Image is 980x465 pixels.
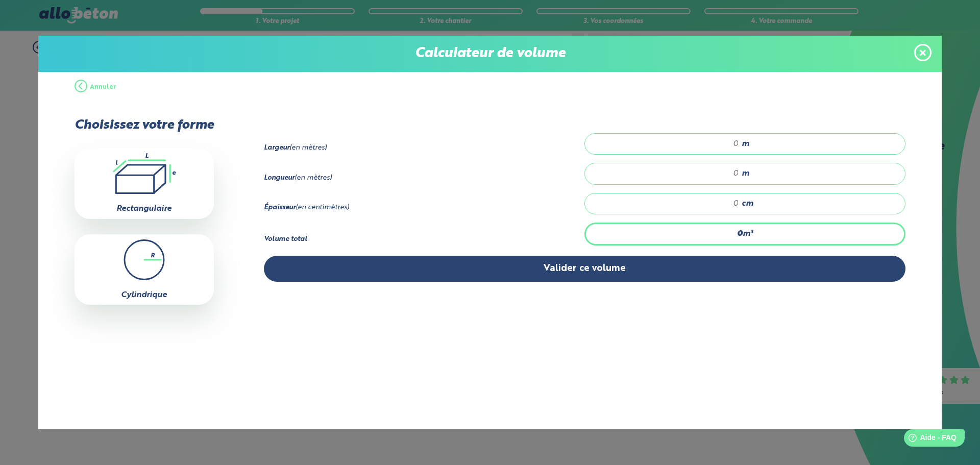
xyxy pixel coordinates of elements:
[75,118,214,133] p: Choisissez votre forme
[264,256,906,282] button: Valider ce volume
[595,139,739,149] input: 0
[48,46,932,62] p: Calculateur de volume
[595,168,739,179] input: 0
[264,175,295,181] strong: Longueur
[264,144,289,151] strong: Largeur
[264,204,296,211] strong: Épaisseur
[742,139,749,149] span: m
[595,199,739,209] input: 0
[264,204,585,212] div: (en centimètres)
[264,174,585,182] div: (en mètres)
[742,169,749,178] span: m
[116,205,171,213] label: Rectangulaire
[75,72,116,103] button: Annuler
[737,230,743,238] strong: 0
[264,236,307,242] strong: Volume total
[584,223,905,245] div: m³
[742,199,753,208] span: cm
[889,425,969,454] iframe: Help widget launcher
[264,144,585,152] div: (en mètres)
[121,291,167,299] label: Cylindrique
